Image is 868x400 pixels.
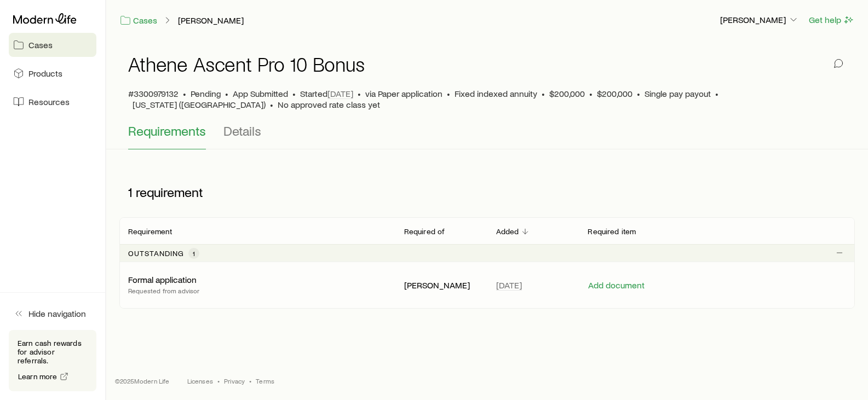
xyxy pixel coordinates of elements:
[249,376,251,385] span: •
[217,376,220,385] span: •
[327,88,353,99] span: [DATE]
[183,88,186,99] span: •
[177,15,244,26] a: [PERSON_NAME]
[549,88,585,99] span: $200,000
[597,88,633,99] span: $200,000
[9,330,96,391] div: Earn cash rewards for advisor referrals.Learn more
[128,123,846,149] div: Application details tabs
[496,227,519,236] p: Added
[191,88,221,99] p: Pending
[119,14,158,27] a: Cases
[720,14,800,27] button: [PERSON_NAME]
[28,39,53,50] span: Cases
[28,68,62,79] span: Products
[256,376,274,385] a: Terms
[455,88,537,99] span: Fixed indexed annuity
[292,88,296,99] span: •
[542,88,545,99] span: •
[136,184,203,200] span: requirement
[193,249,195,258] span: 1
[9,90,96,114] a: Resources
[637,88,640,99] span: •
[715,88,718,99] span: •
[18,339,88,365] p: Earn cash rewards for advisor referrals.
[128,274,197,285] p: Formal application
[115,376,170,385] p: © 2025 Modern Life
[365,88,442,99] span: via Paper application
[300,88,353,99] p: Started
[9,302,96,326] button: Hide navigation
[133,99,266,110] span: [US_STATE] ([GEOGRAPHIC_DATA])
[588,280,645,291] button: Add document
[128,53,365,75] h1: Athene Ascent Pro 10 Bonus
[720,14,799,25] p: [PERSON_NAME]
[128,88,179,99] span: #3300979132
[225,88,228,99] span: •
[9,33,96,57] a: Cases
[233,88,288,99] span: App Submitted
[447,88,450,99] span: •
[28,308,86,319] span: Hide navigation
[9,61,96,85] a: Products
[358,88,361,99] span: •
[18,373,58,380] span: Learn more
[270,99,273,110] span: •
[187,376,213,385] a: Licenses
[404,227,445,236] p: Required of
[645,88,711,99] span: Single pay payout
[589,88,593,99] span: •
[128,249,184,258] p: Outstanding
[404,280,479,291] p: [PERSON_NAME]
[496,280,522,291] span: [DATE]
[808,14,855,26] button: Get help
[128,285,200,296] p: Requested from advisor
[278,99,380,110] span: No approved rate class yet
[588,227,636,236] p: Required item
[128,227,172,236] p: Requirement
[128,123,206,138] span: Requirements
[28,96,70,107] span: Resources
[223,123,261,138] span: Details
[224,376,245,385] a: Privacy
[128,184,133,200] span: 1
